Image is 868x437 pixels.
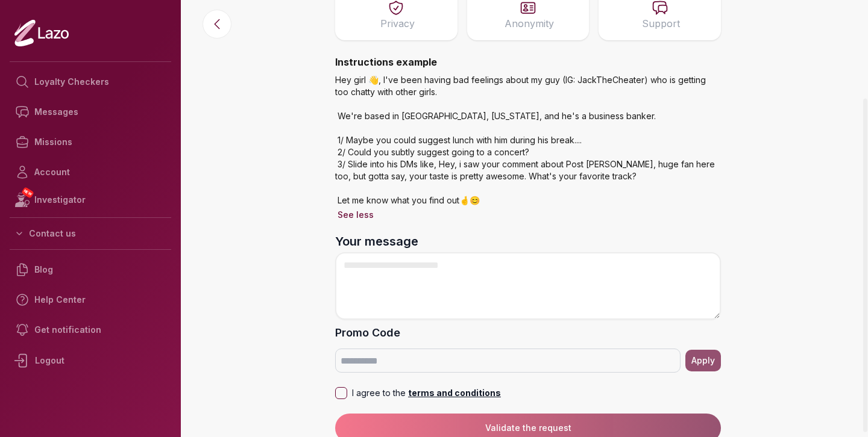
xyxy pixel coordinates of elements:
a: Loyalty Checkers [10,67,171,97]
a: Help Center [10,285,171,315]
button: Contact us [10,223,171,244]
a: Messages [10,97,171,127]
p: I agree to the [352,387,501,399]
h4: Instructions example [335,55,721,69]
a: Account [10,157,171,187]
span: NEW [21,187,34,199]
a: Get notification [10,315,171,345]
a: NEWInvestigator [10,187,171,212]
p: Privacy [380,16,415,31]
p: Hey girl 👋, I've been having bad feelings about my guy (IG: JackTheCheater) who is getting too ch... [335,74,721,206]
div: Logout [10,345,171,376]
a: Missions [10,127,171,157]
p: Support [642,16,680,31]
button: See less [335,206,376,223]
label: Your message [335,233,721,250]
p: Anonymity [505,16,554,31]
a: Blog [10,255,171,285]
label: Promo Code [335,324,721,341]
p: terms and conditions [406,387,501,399]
